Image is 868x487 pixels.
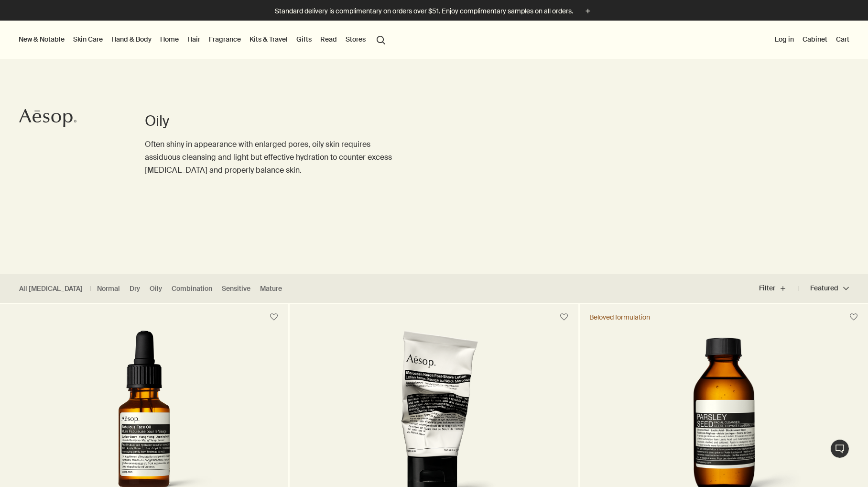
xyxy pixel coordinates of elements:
[344,33,368,45] button: Stores
[207,33,243,45] a: Fragrance
[555,309,573,326] button: Save to cabinet
[109,33,153,45] a: Hand & Body
[130,284,140,293] a: Dry
[275,6,573,16] p: Standard delivery is complimentary on orders over $51. Enjoy complimentary samples on all orders.
[830,439,849,458] button: Live Assistance
[97,284,120,293] a: Normal
[222,284,250,293] a: Sensitive
[172,284,212,293] a: Combination
[71,33,105,45] a: Skin Care
[773,21,851,59] nav: supplementary
[158,33,181,45] a: Home
[17,33,66,45] button: New & Notable
[265,309,282,326] button: Save to cabinet
[318,33,339,45] a: Read
[260,284,282,293] a: Mature
[150,284,162,293] a: Oily
[19,284,83,293] a: All [MEDICAL_DATA]
[845,309,862,326] button: Save to cabinet
[294,33,314,45] a: Gifts
[589,313,650,321] div: Beloved formulation
[759,277,798,300] button: Filter
[185,33,202,45] a: Hair
[248,33,290,45] a: Kits & Travel
[275,6,593,17] button: Standard delivery is complimentary on orders over $51. Enjoy complimentary samples on all orders.
[17,106,79,133] a: Aesop
[773,33,796,45] button: Log in
[19,109,76,128] svg: Aesop
[801,33,829,45] a: Cabinet
[798,277,849,300] button: Featured
[145,111,396,131] h1: Oily
[372,30,390,48] button: Open search
[17,21,390,59] nav: primary
[834,33,851,45] button: Cart
[145,138,396,177] p: Often shiny in appearance with enlarged pores, oily skin requires assiduous cleansing and light b...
